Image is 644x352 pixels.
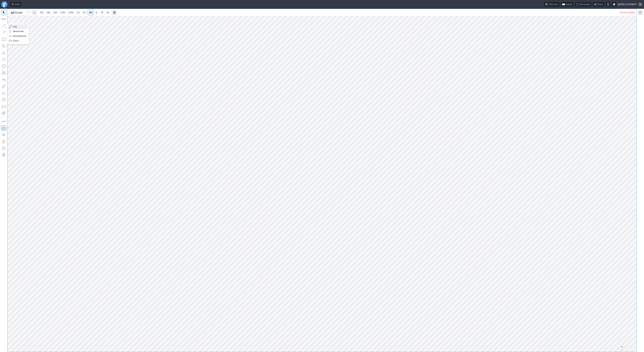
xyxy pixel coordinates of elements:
button: Add note [1,146,6,151]
button: Line [1,23,6,29]
span: 2H [83,11,86,14]
button: Layout [561,2,574,7]
a: 3M [45,10,52,15]
span: Share [597,3,603,6]
span: 30M [68,11,73,14]
a: Finviz.com [1,1,7,7]
button: Arrow [1,30,6,35]
span: 4H [89,11,92,14]
button: Measure [1,16,6,22]
button: Ideas [10,2,21,7]
button: Rectangle [1,37,6,42]
a: 1M [38,10,45,15]
button: Mouse [1,10,6,15]
span: Curve [13,39,26,42]
span: 5M [53,11,57,14]
span: 15M [60,11,65,14]
button: Portfolio watchlist [638,10,643,15]
input: Search [9,10,30,15]
button: Lock drawings [1,139,6,144]
span: W [101,11,103,14]
button: Chart tour [544,2,560,7]
button: Range [112,10,117,15]
button: Interval [32,10,37,15]
a: 1H [75,10,81,15]
button: Fibonacci retracements [1,97,6,102]
button: Toggle dark mode [606,2,610,7]
p: -301.30 (0.28%) [619,12,635,14]
button: Polygon [1,63,6,69]
button: Rotated rectangle [1,43,6,49]
span: Chart tour [548,3,558,6]
a: 4H [88,10,94,15]
span: D [96,11,97,14]
button: Brush [1,84,6,89]
span: Full screen [579,3,590,6]
button: Drawing mode: Single [1,119,6,124]
button: Remove all autosaved drawings [1,152,6,158]
button: Hide drawings [1,132,6,137]
button: Position [1,104,6,109]
a: W [99,10,105,15]
a: 30M [67,10,75,15]
span: Line [13,25,26,28]
a: M [105,10,110,15]
button: Elliott waves [1,90,6,96]
span: M [107,11,109,14]
button: Full screen [575,2,591,7]
button: Anchored VWAP [1,110,6,116]
button: Text [1,77,6,82]
span: Vertical line [13,30,26,33]
button: Drawings Autosave: On [1,125,6,131]
button: Jump to the most recent bar [619,344,624,349]
span: 3M [46,11,50,14]
a: D [94,10,99,15]
button: Triangle [1,50,6,55]
span: Layout [566,3,572,6]
span: 1H [77,11,79,14]
button: XABCD [1,70,6,76]
span: 1M [40,11,43,14]
button: Ellipse [1,57,6,62]
button: Search [25,10,30,15]
a: 5M [52,10,59,15]
a: 15M [59,10,67,15]
span: [DATE] 11:12 AM ET [618,3,637,6]
button: Settings [612,2,616,7]
span: Horizontal line [13,34,26,38]
a: 2H [81,10,87,15]
span: Ideas [15,3,20,6]
button: Share [593,2,604,7]
div: Line [7,23,29,44]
